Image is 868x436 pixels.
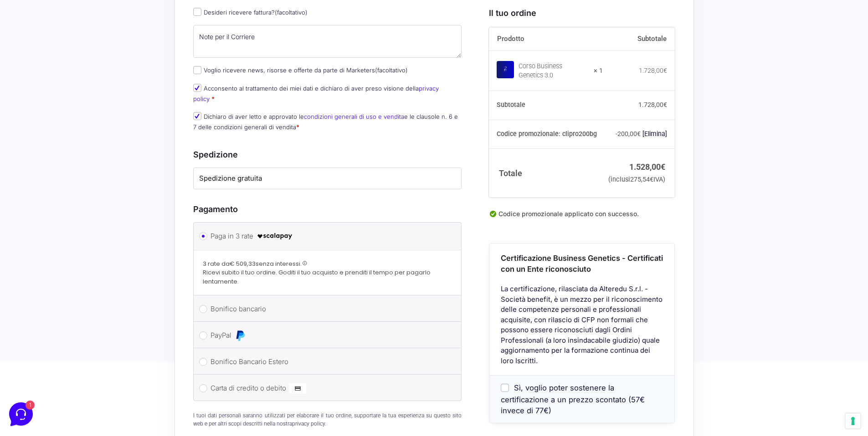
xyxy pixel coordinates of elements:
[21,169,149,178] input: Cerca un articolo...
[489,7,675,19] h3: Il tuo ordine
[638,101,667,108] bdi: 1.728,00
[59,119,134,126] span: Inizia una conversazione
[15,150,71,157] span: Trova una risposta
[144,86,168,94] p: 6 mesi fa
[661,162,665,172] span: €
[292,421,325,427] a: privacy policy
[193,203,462,215] h3: Pagamento
[193,148,462,161] h3: Spedizione
[211,329,442,342] label: PayPal
[211,229,442,243] label: Paga in 3 rate
[15,52,33,70] img: dark
[38,86,139,95] span: [PERSON_NAME]
[608,175,665,183] small: (inclusi IVA)
[79,305,103,313] p: Messaggi
[193,113,458,131] label: Dichiaro di aver letto e approvato le e le clausole n. 6 e 7 delle condizioni generali di vendita
[489,120,602,149] th: Codice promozionale: clipro200bg
[193,112,201,120] input: Dichiaro di aver letto e approvato lecondizioni generali di uso e venditae le clausole n. 6 e 7 d...
[617,130,641,137] span: 200,00
[119,292,175,313] button: Aiuto
[193,9,308,16] label: Desideri ricevere fattura?
[501,253,663,274] span: Certificazione Business Genetics - Certificati con un Ente riconosciuto
[38,97,139,106] p: Ciao 🙂 Se hai qualche domanda siamo qui per aiutarti!
[603,120,675,149] td: -
[11,47,171,75] a: AssistenzaTu:va bene, grazie2 mesi fa
[663,66,667,74] span: €
[211,381,442,395] label: Carta di credito o debito
[603,27,675,51] th: Subtotale
[235,330,246,341] img: PayPal
[845,413,861,429] button: Le tue preferenze relative al consenso per le tecnologie di tracciamento
[211,355,442,369] label: Bonifico Bancario Estero
[489,284,674,375] div: La certificazione, rilasciata da Alteredu S.r.l. - Società benefit, è un mezzo per il riconoscime...
[275,9,308,16] span: (facoltativo)
[193,8,201,16] input: Desideri ricevere fattura?(facoltativo)
[11,82,171,110] a: [PERSON_NAME]Ciao 🙂 Se hai qualche domanda siamo qui per aiutarti!6 mesi fa1
[519,61,587,80] div: Corso Business Genetics 3.0
[304,113,404,120] a: condizioni generali di uso e vendita
[144,51,168,59] p: 2 mesi fa
[489,27,602,51] th: Prodotto
[7,401,35,428] iframe: Customerly Messenger Launcher
[38,51,139,60] span: Assistenza
[642,130,667,137] a: Rimuovi il codice promozionale clipro200bg
[630,175,653,183] span: 275,54
[7,292,63,313] button: Home
[27,305,43,313] p: Home
[193,411,462,428] p: I tuoi dati personali saranno utilizzati per elaborare il tuo ordine, supportare la tua esperienz...
[15,113,168,132] button: Inizia una conversazione
[159,97,168,106] span: 1
[497,61,514,78] img: Corso Business Genetics 3.0
[211,302,442,316] label: Bonifico bancario
[193,66,408,74] label: Voglio ricevere news, risorse e offerte da parte di Marketers
[193,84,201,92] input: Acconsento al trattamento dei miei dati e dichiaro di aver preso visione dellaprivacy policy
[375,66,408,74] span: (facoltativo)
[199,173,456,184] label: Spedizione gratuita
[15,36,77,44] span: Le tue conversazioni
[193,66,201,74] input: Voglio ricevere news, risorse e offerte da parte di Marketers(facoltativo)
[257,231,293,242] img: scalapay-logo-black.png
[594,66,603,75] strong: × 1
[637,130,641,137] span: €
[663,101,667,108] span: €
[91,291,98,298] span: 1
[7,7,153,22] h2: Ciao da Marketers 👋
[38,62,139,71] p: Tu: va bene, grazie
[501,383,509,391] input: Sì, voglio poter sostenere la certificazione a un prezzo scontato (57€ invece di 77€)
[15,87,33,105] img: dark
[63,292,119,313] button: 1Messaggi
[81,36,168,44] a: [DEMOGRAPHIC_DATA] tutto
[650,175,653,183] span: €
[97,150,168,157] a: Apri Centro Assistenza
[193,85,439,102] label: Acconsento al trattamento dei miei dati e dichiaro di aver preso visione della
[629,162,665,172] bdi: 1.528,00
[639,66,667,74] bdi: 1.728,00
[489,91,602,120] th: Subtotale
[289,383,306,394] img: Carta di credito o debito
[501,383,645,415] span: Sì, voglio poter sostenere la certificazione a un prezzo scontato (57€ invece di 77€)
[140,305,154,313] p: Aiuto
[489,148,602,197] th: Totale
[489,208,675,226] div: Codice promozionale applicato con successo.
